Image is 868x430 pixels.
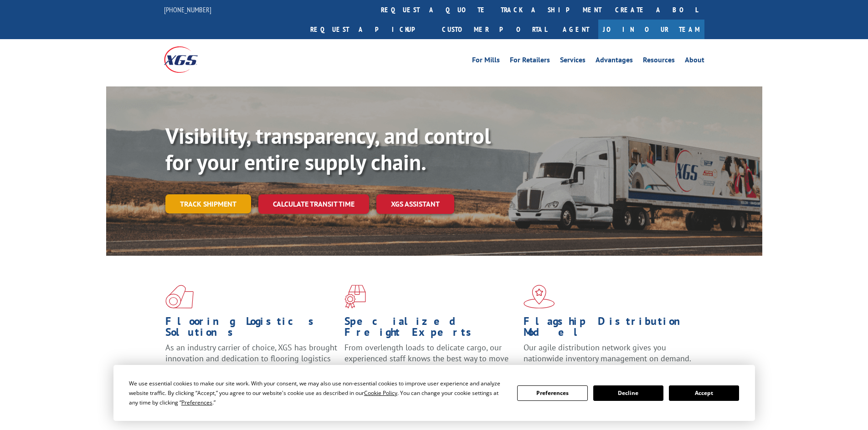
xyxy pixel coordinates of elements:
button: Accept [669,385,739,401]
h1: Flooring Logistics Solutions [165,316,338,342]
a: Track shipment [165,194,251,213]
span: Our agile distribution network gives you nationwide inventory management on demand. [524,342,691,364]
button: Preferences [517,385,587,401]
button: Decline [593,385,663,401]
a: For Retailers [510,56,550,66]
span: Preferences [181,399,212,406]
a: Services [560,56,586,66]
h1: Flagship Distribution Model [524,316,696,342]
span: As an industry carrier of choice, XGS has brought innovation and dedication to flooring logistics... [165,342,337,374]
img: xgs-icon-total-supply-chain-intelligence-red [165,285,194,309]
div: Cookie Consent Prompt [113,365,755,421]
a: Customer Portal [435,20,554,39]
a: Resources [643,56,675,66]
span: Cookie Policy [364,389,397,397]
h1: Specialized Freight Experts [344,316,517,342]
a: Advantages [596,56,633,66]
a: [PHONE_NUMBER] [164,5,211,14]
a: Join Our Team [598,20,704,39]
a: XGS ASSISTANT [376,194,454,214]
img: xgs-icon-flagship-distribution-model-red [524,285,555,309]
a: Agent [554,20,598,39]
a: About [685,56,704,66]
b: Visibility, transparency, and control for your entire supply chain. [165,121,491,176]
a: Request a pickup [303,20,435,39]
a: For Mills [472,56,500,66]
p: From overlength loads to delicate cargo, our experienced staff knows the best way to move your fr... [344,342,517,383]
a: Calculate transit time [258,194,369,214]
div: We use essential cookies to make our site work. With your consent, we may also use non-essential ... [129,379,506,407]
img: xgs-icon-focused-on-flooring-red [344,285,366,309]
